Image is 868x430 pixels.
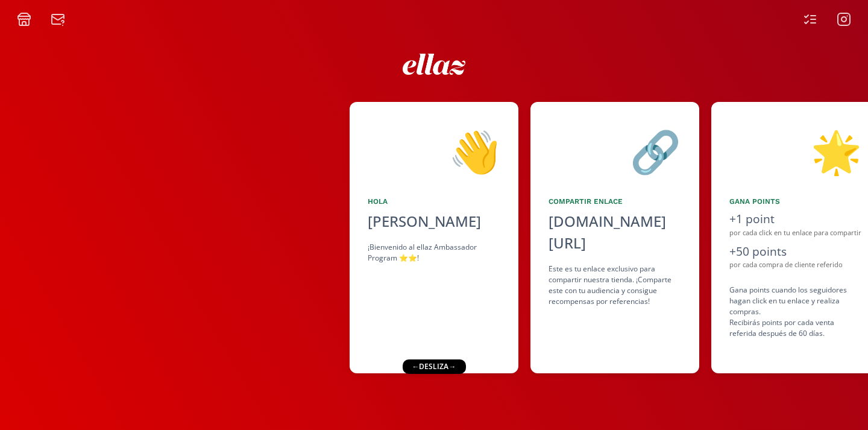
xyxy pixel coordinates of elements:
div: ¡Bienvenido al ellaz Ambassador Program ⭐️⭐️! [368,242,500,264]
div: 🔗 [549,120,681,182]
div: por cada compra de cliente referido [729,260,862,270]
div: ← desliza → [402,359,465,374]
div: +1 point [729,210,862,228]
div: 🌟 [729,120,862,182]
div: Gana points cuando los seguidores hagan click en tu enlace y realiza compras . Recibirás points p... [729,285,862,339]
div: +50 points [729,243,862,261]
img: ew9eVGDHp6dD [403,54,466,75]
div: Compartir Enlace [549,196,681,207]
div: 👋 [368,120,500,182]
div: Este es tu enlace exclusivo para compartir nuestra tienda. ¡Comparte este con tu audiencia y cons... [549,264,681,307]
div: [DOMAIN_NAME][URL] [549,210,681,254]
div: por cada click en tu enlace para compartir [729,228,862,238]
div: Gana points [729,196,862,207]
div: Hola [368,196,500,207]
div: [PERSON_NAME] [368,210,500,232]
